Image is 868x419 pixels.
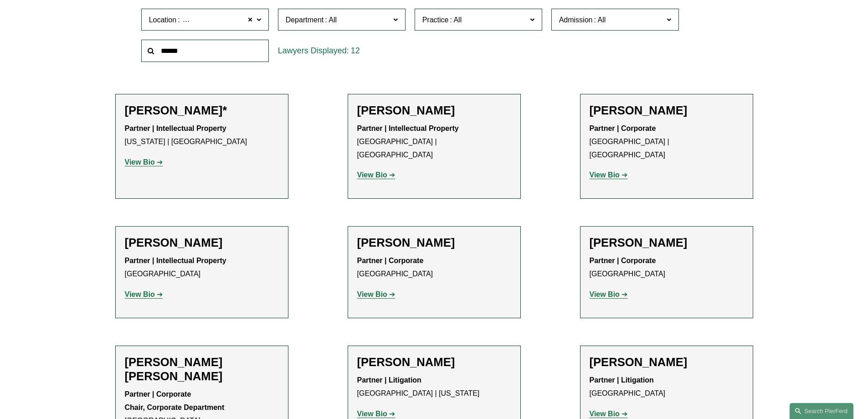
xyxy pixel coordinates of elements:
[590,290,620,298] strong: View Bio
[590,410,628,418] a: View Bio
[790,403,853,419] a: Search this site
[125,403,225,411] strong: Chair, Corporate Department
[357,290,395,298] a: View Bio
[590,376,654,384] strong: Partner | Litigation
[590,122,744,161] p: [GEOGRAPHIC_DATA] | [GEOGRAPHIC_DATA]
[590,171,628,179] a: View Bio
[357,124,459,132] strong: Partner | Intellectual Property
[357,374,511,400] p: [GEOGRAPHIC_DATA] | [US_STATE]
[357,355,511,369] h2: [PERSON_NAME]
[125,158,155,166] strong: View Bio
[357,410,395,418] a: View Bio
[351,46,360,55] span: 12
[125,355,279,383] h2: [PERSON_NAME] [PERSON_NAME]
[357,290,387,298] strong: View Bio
[357,171,387,179] strong: View Bio
[590,124,656,132] strong: Partner | Corporate
[590,257,656,264] strong: Partner | Corporate
[590,254,744,281] p: [GEOGRAPHIC_DATA]
[125,390,191,398] strong: Partner | Corporate
[590,374,744,400] p: [GEOGRAPHIC_DATA]
[357,171,395,179] a: View Bio
[149,16,177,24] span: Location
[286,16,324,24] span: Department
[559,16,593,24] span: Admission
[125,290,163,298] a: View Bio
[125,236,279,250] h2: [PERSON_NAME]
[590,410,620,418] strong: View Bio
[422,16,449,24] span: Practice
[590,171,620,179] strong: View Bio
[590,290,628,298] a: View Bio
[357,376,421,384] strong: Partner | Litigation
[125,124,226,132] strong: Partner | Intellectual Property
[357,254,511,281] p: [GEOGRAPHIC_DATA]
[125,122,279,149] p: [US_STATE] | [GEOGRAPHIC_DATA]
[125,103,279,118] h2: [PERSON_NAME]*
[181,14,257,26] span: [GEOGRAPHIC_DATA]
[125,254,279,281] p: [GEOGRAPHIC_DATA]
[357,236,511,250] h2: [PERSON_NAME]
[590,236,744,250] h2: [PERSON_NAME]
[357,257,424,264] strong: Partner | Corporate
[590,355,744,369] h2: [PERSON_NAME]
[125,257,226,264] strong: Partner | Intellectual Property
[357,410,387,418] strong: View Bio
[590,103,744,118] h2: [PERSON_NAME]
[125,290,155,298] strong: View Bio
[125,158,163,166] a: View Bio
[357,122,511,161] p: [GEOGRAPHIC_DATA] | [GEOGRAPHIC_DATA]
[357,103,511,118] h2: [PERSON_NAME]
